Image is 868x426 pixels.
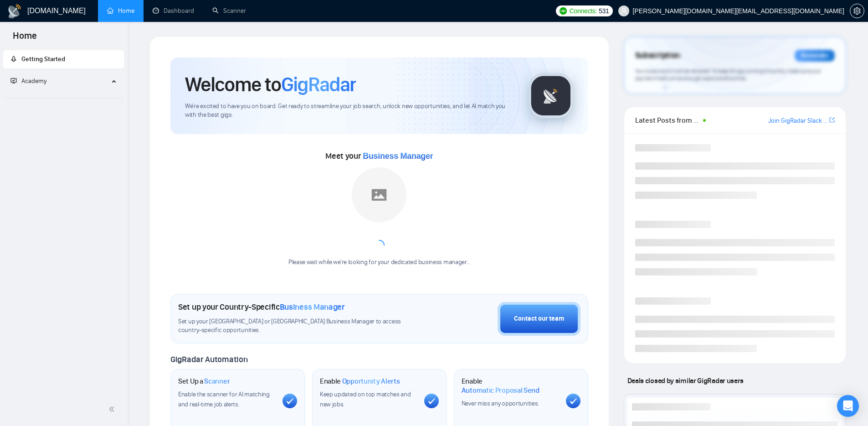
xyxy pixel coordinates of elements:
[212,7,246,15] a: searchScanner
[829,116,835,125] a: export
[621,8,627,14] span: user
[3,50,124,68] li: Getting Started
[514,314,564,324] div: Contact our team
[829,116,835,124] span: export
[560,7,567,15] img: upwork-logo.png
[795,50,835,62] div: Reminder
[768,116,827,126] a: Join GigRadar Slack Community
[10,77,46,85] span: Academy
[280,302,345,312] span: Business Manager
[178,377,230,386] h1: Set Up a
[570,6,597,16] span: Connects:
[185,102,514,119] span: We're excited to have you on board. Get ready to streamline your job search, unlock new opportuni...
[462,400,539,407] span: Never miss any opportunities.
[320,390,411,408] span: Keep updated on top matches and new jobs.
[3,94,124,100] li: Academy Homepage
[635,114,700,126] span: Latest Posts from the GigRadar Community
[108,405,118,414] span: double-left
[204,377,230,386] span: Scanner
[635,48,680,63] span: Subscription
[352,167,406,222] img: placeholder.png
[363,151,433,161] span: Business Manager
[107,7,134,15] a: homeHome
[178,317,420,335] span: Set up your [GEOGRAPHIC_DATA] or [GEOGRAPHIC_DATA] Business Manager to access country-specific op...
[185,72,356,97] h1: Welcome to
[320,377,400,386] h1: Enable
[342,377,400,386] span: Opportunity Alerts
[7,4,22,19] img: logo
[850,7,864,15] a: setting
[10,56,17,62] span: rocket
[624,373,747,389] span: Deals closed by similar GigRadar users
[635,68,821,82] span: Your subscription will be renewed. To keep things running smoothly, make sure your payment method...
[10,78,17,84] span: fund-projection-screen
[599,6,609,16] span: 531
[5,29,44,48] span: Home
[837,395,859,417] div: Open Intercom Messenger
[153,7,194,15] a: dashboardDashboard
[21,77,46,85] span: Academy
[462,377,559,395] h1: Enable
[462,386,539,395] span: Automatic Proposal Send
[325,151,433,161] span: Meet your
[178,302,345,312] h1: Set up your Country-Specific
[283,258,476,267] div: Please wait while we're looking for your dedicated business manager...
[374,240,385,251] span: loading
[170,354,247,364] span: GigRadar Automation
[850,4,864,18] button: setting
[281,72,356,97] span: GigRadar
[528,73,574,119] img: gigradar-logo.png
[21,55,65,63] span: Getting Started
[178,390,270,408] span: Enable the scanner for AI matching and real-time job alerts.
[498,302,580,336] button: Contact our team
